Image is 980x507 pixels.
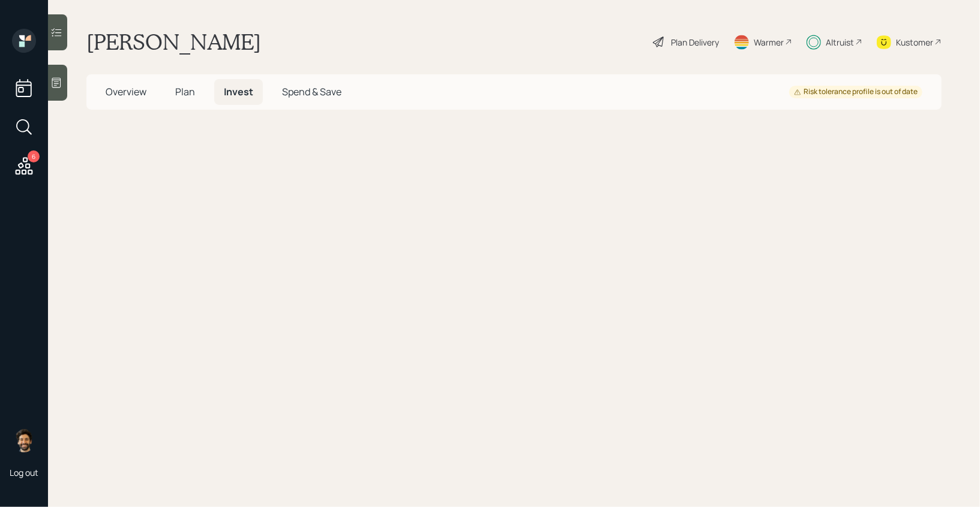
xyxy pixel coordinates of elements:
div: Log out [10,467,38,478]
div: Plan Delivery [671,36,719,49]
h1: [PERSON_NAME] [86,29,261,55]
span: Spend & Save [282,85,341,98]
div: Risk tolerance profile is out of date [794,87,918,97]
div: Kustomer [896,36,933,49]
span: Invest [224,85,253,98]
div: Altruist [826,36,854,49]
div: 6 [28,150,40,162]
div: Warmer [754,36,784,49]
img: eric-schwartz-headshot.png [12,428,36,452]
span: Overview [106,85,146,98]
span: Plan [175,85,195,98]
